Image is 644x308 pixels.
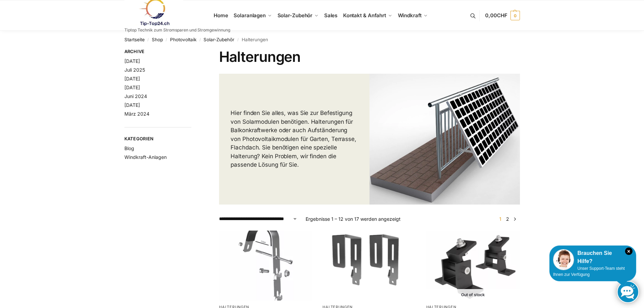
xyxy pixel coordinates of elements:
span: 0,00 [485,12,507,19]
img: Halterungen [369,74,520,205]
img: Gelenkhalterung Solarmodul [426,231,520,301]
span: Unser Support-Team steht Ihnen zur Verfügung [553,266,625,277]
button: Close filters [191,49,195,56]
a: Out of stockGelenkhalterung Solarmodul [426,231,520,301]
a: Windkraft-Anlagen [124,154,167,160]
span: Kategorien [124,136,192,142]
nav: Breadcrumb [124,31,520,48]
span: / [163,37,170,43]
img: Balkonhaken für Solarmodule - Eckig [323,231,416,301]
span: Seite 1 [498,216,503,222]
span: / [234,37,241,43]
a: Juni 2024 [124,93,147,99]
a: Juli 2025 [124,67,145,73]
a: [DATE] [124,102,140,108]
a: [DATE] [124,58,140,64]
a: Seite 2 [504,216,511,222]
p: Hier finden Sie alles, was Sie zur Befestigung von Solarmodulen benötigen. Halterungen für Balkon... [231,109,358,169]
a: → [512,215,517,222]
a: Photovoltaik [170,37,196,42]
div: Brauchen Sie Hilfe? [553,249,633,265]
span: CHF [497,12,507,19]
a: 0,00CHF 0 [485,5,520,26]
span: 0 [510,11,520,20]
p: Tiptop Technik zum Stromsparen und Stromgewinnung [124,28,230,32]
a: Shop [152,37,163,42]
span: / [145,37,152,43]
a: [DATE] [124,76,140,81]
span: Solar-Zubehör [278,12,313,19]
a: März 2024 [124,111,149,117]
a: Solar-Zubehör [275,0,321,31]
a: Sales [321,0,340,31]
nav: Produkt-Seitennummerierung [495,215,520,222]
span: / [196,37,204,43]
a: Blog [124,145,134,151]
a: Windkraft [395,0,430,31]
img: Customer service [553,249,574,270]
span: Archive [124,48,192,55]
span: Sales [324,12,338,19]
span: Windkraft [398,12,422,19]
span: Kontakt & Anfahrt [343,12,386,19]
i: Schließen [625,247,633,255]
p: Ergebnisse 1 – 12 von 17 werden angezeigt [306,215,401,222]
a: Solaranlagen [231,0,275,31]
a: [DATE] [124,85,140,90]
a: Solar-Zubehör [204,37,234,42]
span: Solaranlagen [234,12,266,19]
a: Kontakt & Anfahrt [340,0,395,31]
select: Shop-Reihenfolge [219,215,297,222]
img: Balkonhaken für runde Handläufe [219,231,312,301]
a: Startseite [124,37,145,42]
h1: Halterungen [219,48,520,65]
